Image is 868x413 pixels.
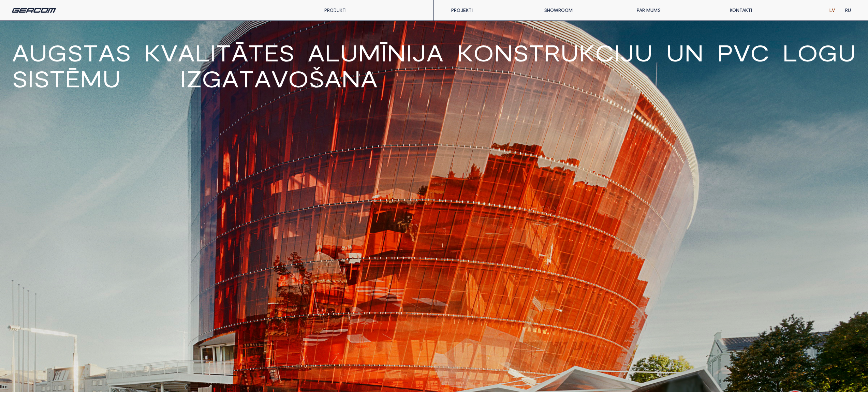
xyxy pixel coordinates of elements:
span: a [178,41,195,64]
span: C [750,41,769,64]
span: t [529,41,544,64]
span: o [797,41,818,64]
span: m [358,41,381,64]
span: V [162,67,180,90]
span: u [634,41,653,64]
span: t [49,67,65,90]
span: s [115,41,131,64]
a: RU [840,3,856,17]
span: v [161,41,178,64]
span: n [494,41,513,64]
span: c [595,41,614,64]
span: ē [65,67,80,90]
span: u [560,41,579,64]
span: A [361,67,378,90]
span: a [308,41,325,64]
span: i [210,41,216,64]
span: I [180,67,186,90]
span: j [412,41,426,64]
span: V [127,67,145,90]
span: O [288,67,309,90]
span: l [782,41,797,64]
span: s [513,41,529,64]
span: A [324,67,341,90]
span: G [202,67,222,90]
span: i [614,41,620,64]
a: LV [824,3,840,17]
span: i [28,67,34,90]
span: P [717,41,733,64]
span: e [264,41,279,64]
span: j [620,41,634,64]
span: a [98,41,115,64]
span: l [325,41,340,64]
span: i [406,41,412,64]
span: u [29,41,47,64]
span: g [818,41,838,64]
span: o [473,41,494,64]
span: l [195,41,210,64]
span: t [248,41,264,64]
span: V [145,67,162,90]
span: ā [231,41,248,64]
span: T [239,67,254,90]
span: s [67,41,83,64]
span: s [34,67,49,90]
span: A [12,41,29,64]
a: PROJEKTI [446,3,539,17]
a: KONTAKTI [725,3,818,17]
span: u [838,41,856,64]
span: n [685,41,704,64]
span: V [271,67,288,90]
span: k [457,41,473,64]
span: s [12,67,28,90]
span: a [426,41,443,64]
span: t [83,41,98,64]
span: A [222,67,239,90]
span: n [387,41,406,64]
a: PRODUKTI [324,7,347,13]
span: m [80,67,102,90]
span: Š [309,67,324,90]
span: Z [186,67,202,90]
span: k [144,41,161,64]
span: r [544,41,560,64]
span: A [254,67,271,90]
span: t [216,41,231,64]
a: SHOWROOM [539,3,632,17]
span: ī [381,41,387,64]
span: N [341,67,361,90]
span: u [666,41,685,64]
span: u [102,67,121,90]
span: k [579,41,595,64]
span: V [733,41,750,64]
span: u [340,41,358,64]
a: PAR MUMS [632,3,724,17]
span: g [47,41,67,64]
span: s [279,41,294,64]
